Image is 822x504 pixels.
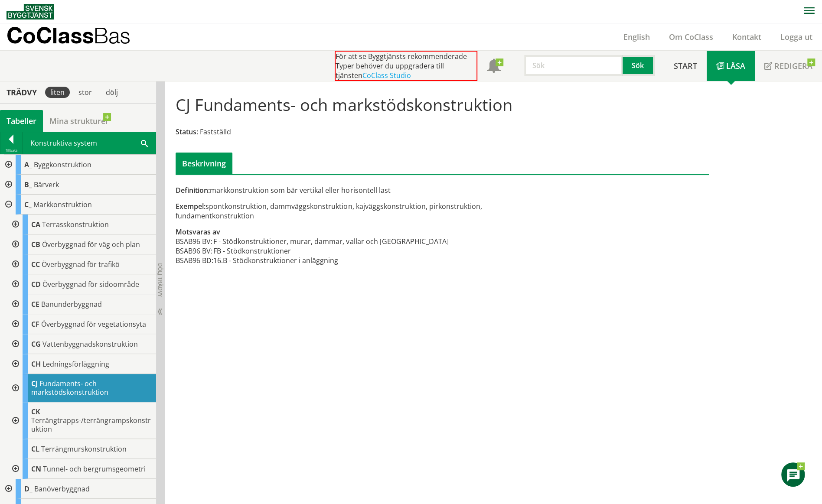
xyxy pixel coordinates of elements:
[755,51,822,81] a: Redigera
[7,294,156,314] div: Gå till informationssidan för CoClass Studio
[176,237,213,246] td: BSAB96 BV:
[362,71,411,80] a: CoClass Studio
[7,30,130,40] p: CoClass
[726,61,745,71] span: Läsa
[73,87,97,98] div: stor
[43,464,146,474] span: Tunnel- och bergrumsgeometri
[101,87,123,98] div: dölj
[7,274,156,294] div: Gå till informationssidan för CoClass Studio
[723,32,771,42] a: Kontakt
[200,127,231,137] span: Fastställd
[31,379,38,388] span: CJ
[7,4,54,20] img: Svensk Byggtjänst
[7,254,156,274] div: Gå till informationssidan för CoClass Studio
[42,280,139,289] span: Överbyggnad för sidoområde
[31,339,41,349] span: CG
[31,240,40,249] span: CB
[176,256,213,265] td: BSAB96 BD:
[41,299,102,309] span: Banunderbyggnad
[7,459,156,479] div: Gå till informationssidan för CoClass Studio
[176,202,205,211] span: Exempel:
[42,359,109,369] span: Ledningsförläggning
[33,200,92,209] span: Markkonstruktion
[42,240,140,249] span: Överbyggnad för väg och plan
[7,354,156,374] div: Gå till informationssidan för CoClass Studio
[176,127,198,137] span: Status:
[7,23,149,50] a: CoClassBas
[335,51,477,81] div: För att se Byggtjänsts rekommenderade Typer behöver du uppgradera till tjänsten
[7,402,156,439] div: Gå till informationssidan för CoClass Studio
[24,200,32,209] span: C_
[23,132,156,154] div: Konstruktiva system
[31,280,41,289] span: CD
[176,185,210,195] span: Definition:
[7,314,156,334] div: Gå till informationssidan för CoClass Studio
[7,334,156,354] div: Gå till informationssidan för CoClass Studio
[213,237,448,246] td: F - Stödkonstruktioner, murar, dammar, vallar och [GEOGRAPHIC_DATA]
[674,61,697,71] span: Start
[41,444,127,454] span: Terrängmurskonstruktion
[176,185,526,195] div: markkonstruktion som bär vertikal eller horisontell last
[0,147,22,154] div: Tillbaka
[213,256,448,265] td: 16.B - Stödkonstruktioner i anläggning
[24,180,32,189] span: B_
[7,215,156,234] div: Gå till informationssidan för CoClass Studio
[31,220,40,229] span: CA
[213,246,448,256] td: FB - Stödkonstruktioner
[157,263,164,297] span: Dölj trädvy
[41,319,146,329] span: Överbyggnad för vegetationsyta
[31,416,151,434] span: Terrängtrapps-/terrängrampskonstruktion
[34,484,90,494] span: Banöverbyggnad
[623,55,655,76] button: Sök
[141,138,148,147] span: Sök i tabellen
[31,444,39,454] span: CL
[7,374,156,402] div: Gå till informationssidan för CoClass Studio
[664,51,707,81] a: Start
[31,319,39,329] span: CF
[31,359,41,369] span: CH
[614,32,659,42] a: English
[176,153,232,174] div: Beskrivning
[2,88,42,97] div: Trädvy
[94,23,130,48] span: Bas
[176,95,512,114] h1: CJ Fundaments- och markstödskonstruktion
[707,51,755,81] a: Läsa
[31,407,40,416] span: CK
[31,379,108,397] span: Fundaments- och markstödskonstruktion
[45,87,70,98] div: liten
[31,464,41,474] span: CN
[7,234,156,254] div: Gå till informationssidan för CoClass Studio
[34,180,59,189] span: Bärverk
[42,260,120,269] span: Överbyggnad för trafikö
[487,60,501,74] span: Notifikationer
[24,484,33,494] span: D_
[774,61,812,71] span: Redigera
[659,32,723,42] a: Om CoClass
[524,55,623,76] input: Sök
[7,439,156,459] div: Gå till informationssidan för CoClass Studio
[42,220,109,229] span: Terrasskonstruktion
[31,299,39,309] span: CE
[24,160,32,169] span: A_
[34,160,91,169] span: Byggkonstruktion
[176,227,220,237] span: Motsvaras av
[42,339,138,349] span: Vattenbyggnadskonstruktion
[176,202,526,221] div: spontkonstruktion, dammväggskonstruktion, kajväggskonstruktion, pirkonstruktion, fundamentkonstru...
[771,32,822,42] a: Logga ut
[31,260,40,269] span: CC
[43,110,115,132] a: Mina strukturer
[176,246,213,256] td: BSAB96 BV:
